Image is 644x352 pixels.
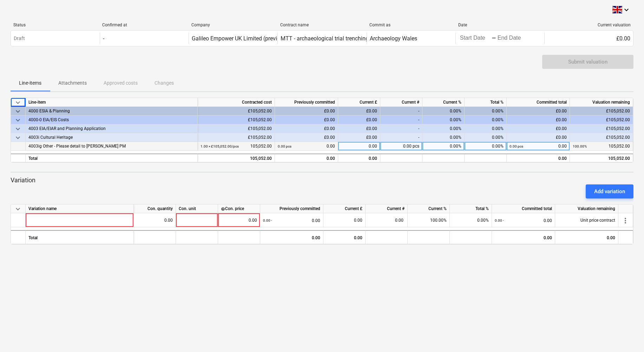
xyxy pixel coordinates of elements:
[492,36,496,40] div: -
[323,230,366,244] div: 0.00
[26,230,134,244] div: Total
[555,213,618,227] div: Unit price contract
[369,22,453,27] div: Commit as
[281,35,369,42] div: MTT - archaeological trial trenching
[280,22,363,27] div: Contract name
[198,107,275,116] div: £105,052.00
[198,116,275,124] div: £105,052.00
[507,124,570,133] div: £0.00
[221,207,225,211] span: help
[380,107,422,116] div: -
[422,133,465,142] div: 0.00%
[201,142,272,151] div: 105,052.00
[323,204,366,213] div: Current £
[14,98,22,107] span: keyboard_arrow_down
[26,154,198,162] div: Total
[555,230,618,244] div: 0.00
[221,213,257,227] div: 0.00
[422,142,465,151] div: 0.00%
[198,124,275,133] div: £105,052.00
[510,144,523,148] small: 0.00 pcs
[201,154,272,163] div: 105,052.00
[370,35,417,42] div: Archaeology Wales
[191,22,275,27] div: Company
[507,107,570,116] div: £0.00
[465,107,507,116] div: 0.00%
[19,79,41,87] p: Line-items
[221,204,257,213] div: Con. price
[380,142,422,151] div: 0.00 pcs
[275,107,338,116] div: £0.00
[11,176,633,184] p: Variation
[338,154,380,162] div: 0.00
[278,142,335,151] div: 0.00
[573,142,630,151] div: 105,052.00
[14,116,22,124] span: keyboard_arrow_down
[465,142,507,151] div: 0.00%
[450,204,492,213] div: Total %
[28,142,195,151] div: 4003ig Other - Please detail to [PERSON_NAME] PM
[573,154,630,163] div: 105,052.00
[594,187,625,196] div: Add variation
[408,213,450,227] div: 100.00%
[507,154,570,162] div: 0.00
[465,116,507,124] div: 0.00%
[570,107,633,116] div: £105,052.00
[14,205,22,213] span: keyboard_arrow_down
[14,133,22,142] span: keyboard_arrow_down
[192,35,348,42] div: Galileo Empower UK Limited (previously GGE Scotland Limited)
[338,124,380,133] div: £0.00
[507,116,570,124] div: £0.00
[260,230,323,244] div: 0.00
[450,213,492,227] div: 0.00%
[58,79,87,87] p: Attachments
[621,216,630,225] span: more_vert
[380,98,422,107] div: Current #
[14,107,22,116] span: keyboard_arrow_down
[366,204,408,213] div: Current #
[338,98,380,107] div: Current £
[495,219,504,222] small: 0.00 -
[198,133,275,142] div: £105,052.00
[465,98,507,107] div: Total %
[28,133,195,142] div: 4003i Cultural Heritage
[380,124,422,133] div: -
[26,98,198,107] div: Line-item
[338,133,380,142] div: £0.00
[176,204,218,213] div: Con. unit
[496,33,529,43] input: End Date
[275,124,338,133] div: £0.00
[28,107,195,116] div: 4000 ESIA & Planning
[465,133,507,142] div: 0.00%
[544,33,633,44] div: £0.00
[275,116,338,124] div: £0.00
[28,116,195,124] div: 4000-0 EIA/EIS Costs
[586,184,633,198] button: Add variation
[422,98,465,107] div: Current %
[507,133,570,142] div: £0.00
[28,124,195,133] div: 4003 EIA/EIAR and Planning Application
[458,22,541,27] div: Date
[547,22,631,27] div: Current valuation
[278,144,291,148] small: 0.00 pcs
[570,116,633,124] div: £105,052.00
[326,213,362,227] div: 0.00
[263,219,272,222] small: 0.00 -
[338,107,380,116] div: £0.00
[26,204,134,213] div: Variation name
[338,142,380,151] div: 0.00
[275,98,338,107] div: Previously committed
[275,133,338,142] div: £0.00
[465,124,507,133] div: 0.00%
[570,124,633,133] div: £105,052.00
[134,204,176,213] div: Con. quantity
[422,124,465,133] div: 0.00%
[459,33,492,43] input: Start Date
[14,35,25,42] p: Draft
[14,125,22,133] span: keyboard_arrow_down
[495,213,552,228] div: 0.00
[570,98,633,107] div: Valuation remaining
[622,6,631,14] i: keyboard_arrow_down
[263,213,320,228] div: 0.00
[510,142,567,151] div: 0.00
